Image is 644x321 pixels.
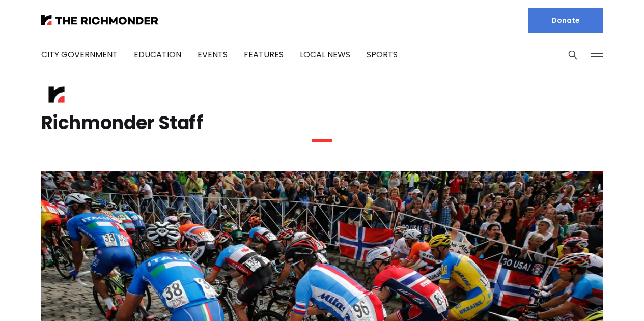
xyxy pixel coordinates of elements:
a: Sports [367,49,398,61]
a: Local News [300,49,350,61]
img: The Richmonder [41,15,158,25]
a: Donate [528,8,603,33]
a: Events [198,49,228,61]
a: City Government [41,49,118,61]
img: Richmonder Staff [41,79,72,110]
iframe: portal-trigger [558,271,644,321]
a: Features [244,49,284,61]
a: Education [134,49,181,61]
button: Search this site [565,47,580,63]
h1: Richmonder Staff [41,115,603,131]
